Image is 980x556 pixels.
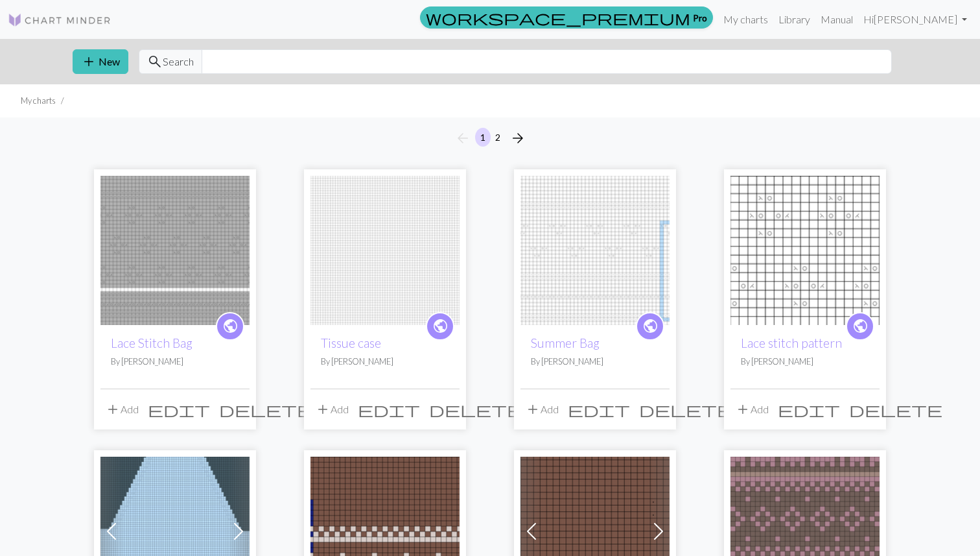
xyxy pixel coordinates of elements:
i: public [642,313,659,339]
span: delete [639,400,732,418]
li: My charts [21,95,56,107]
a: public [636,312,664,341]
a: Tissue case [321,335,381,350]
p: By [PERSON_NAME] [321,356,449,368]
span: search [147,53,163,71]
img: Summer Bag [520,176,670,325]
button: Next [505,128,531,149]
img: Logo [8,12,111,28]
p: By [PERSON_NAME] [741,356,869,368]
button: Add [520,397,563,422]
a: Pro [420,6,713,29]
a: Ribbon [520,524,670,536]
a: Manual [815,6,858,32]
a: Summer Bag [531,335,600,350]
span: Search [163,54,194,69]
a: Lace stitch pattern [741,335,842,350]
button: 2 [490,128,506,147]
button: Edit [563,397,635,422]
i: Edit [568,402,630,417]
i: Edit [778,402,840,417]
span: delete [219,400,312,418]
p: By [PERSON_NAME] [111,356,239,368]
i: public [432,313,449,339]
button: Delete [215,397,317,422]
i: Edit [148,402,210,417]
span: public [432,316,449,336]
a: Library [773,6,815,32]
a: Summer Bag [520,243,670,255]
span: public [222,316,239,336]
a: Hi[PERSON_NAME] [858,6,972,32]
button: Add [310,397,353,422]
a: Simple pattern [730,524,880,536]
span: public [642,316,659,336]
a: public [426,312,454,341]
span: delete [429,400,522,418]
a: Tissue case [310,243,460,255]
i: public [852,313,869,339]
span: add [315,400,331,418]
i: Next [510,130,526,146]
a: Full stitch [730,243,880,255]
img: Full stitch [730,176,880,325]
img: Tissue case [310,176,460,325]
span: delete [849,400,942,418]
button: Edit [353,397,425,422]
button: 1 [475,128,491,147]
span: edit [568,400,630,418]
button: Edit [143,397,215,422]
span: add [105,400,121,418]
button: Delete [635,397,737,422]
span: add [525,400,541,418]
span: edit [778,400,840,418]
button: Delete [845,397,947,422]
a: public [846,312,874,341]
span: arrow_forward [510,129,526,147]
span: add [735,400,751,418]
span: public [852,316,869,336]
button: Delete [425,397,527,422]
span: edit [358,400,420,418]
a: 뒤판 [100,524,250,536]
span: add [81,53,97,71]
a: Lace Stitch Bag [111,335,192,350]
a: My charts [718,6,773,32]
a: Lace Stitch Bag [100,243,250,255]
button: Add [100,397,143,422]
button: New [73,49,128,74]
nav: Page navigation [450,128,531,149]
button: Edit [773,397,845,422]
a: public [216,312,244,341]
span: edit [148,400,210,418]
span: workspace_premium [426,8,690,27]
i: Edit [358,402,420,417]
a: 뽀글이 [310,524,460,536]
img: Lace Stitch Bag [100,176,250,325]
i: public [222,313,239,339]
p: By [PERSON_NAME] [531,356,659,368]
button: Add [730,397,773,422]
